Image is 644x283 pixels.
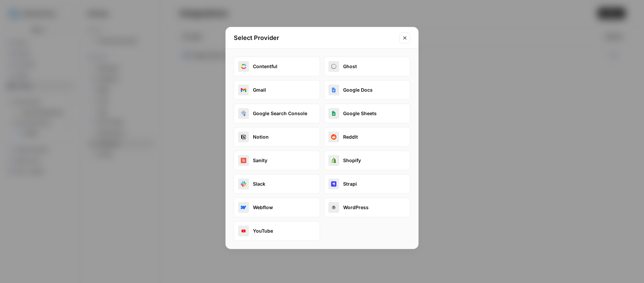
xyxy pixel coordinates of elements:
h2: Select Provider [234,33,395,43]
img: google_sheets [331,111,336,116]
button: youtubeYouTube [234,221,320,241]
img: ghost [331,64,336,69]
img: gmail [241,87,246,93]
img: reddit [331,134,336,140]
img: wordpress [331,205,336,210]
button: gmailGmail [234,80,320,100]
button: Close modal [399,33,410,43]
img: youtube [241,228,246,234]
img: webflow_oauth [241,205,246,210]
button: google_docsGoogle Docs [324,80,410,100]
img: strapi [331,181,336,187]
img: google_search_console [241,111,246,116]
button: webflow_oauthWebflow [234,198,320,217]
button: slackSlack [234,174,320,194]
img: contentful [241,64,246,69]
img: google_docs [331,87,336,93]
button: sanitySanity [234,151,320,170]
button: shopifyShopify [324,151,410,170]
button: wordpressWordPress [324,198,410,217]
img: notion [241,134,246,140]
button: redditReddit [324,127,410,147]
img: sanity [241,158,246,163]
button: contentfulContentful [234,57,320,76]
button: strapiStrapi [324,174,410,194]
button: google_sheetsGoogle Sheets [324,104,410,123]
img: slack [241,181,246,187]
img: shopify [331,158,336,163]
button: google_search_consoleGoogle Search Console [234,104,320,123]
button: ghostGhost [324,57,410,76]
button: notionNotion [234,127,320,147]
